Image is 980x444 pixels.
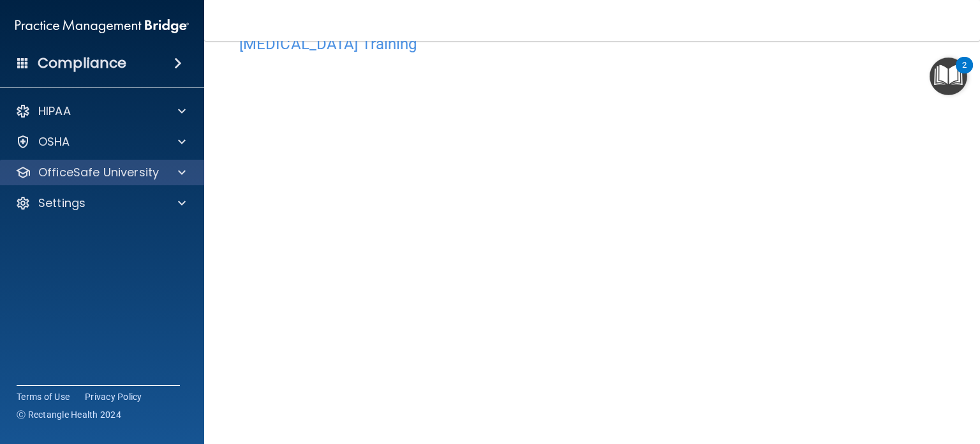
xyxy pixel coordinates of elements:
p: OfficeSafe University [38,165,159,180]
a: HIPAA [15,103,186,119]
a: Privacy Policy [85,390,142,403]
span: Ⓒ Rectangle Health 2024 [17,408,121,421]
h4: [MEDICAL_DATA] Training [239,36,945,52]
a: Settings [15,195,186,211]
a: Terms of Use [17,390,70,403]
h4: Compliance [38,54,126,72]
p: HIPAA [38,103,71,119]
p: Settings [38,195,85,211]
a: OfficeSafe University [15,165,186,180]
a: OSHA [15,134,186,149]
div: 2 [962,65,967,82]
p: OSHA [38,134,70,149]
button: Open Resource Center, 2 new notifications [930,57,967,95]
img: PMB logo [15,13,189,39]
